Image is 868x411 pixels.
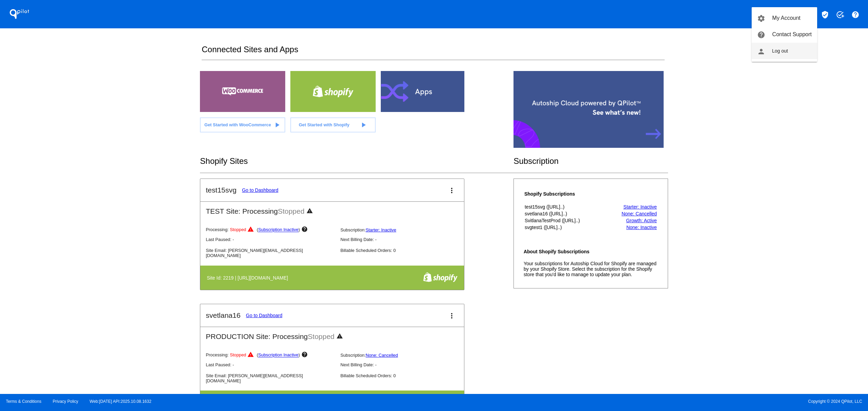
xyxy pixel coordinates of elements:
[757,31,765,39] mat-icon: help
[757,47,765,56] mat-icon: person
[772,15,800,21] span: My Account
[772,48,788,54] span: Log out
[772,31,812,37] span: Contact Support
[757,14,765,23] mat-icon: settings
